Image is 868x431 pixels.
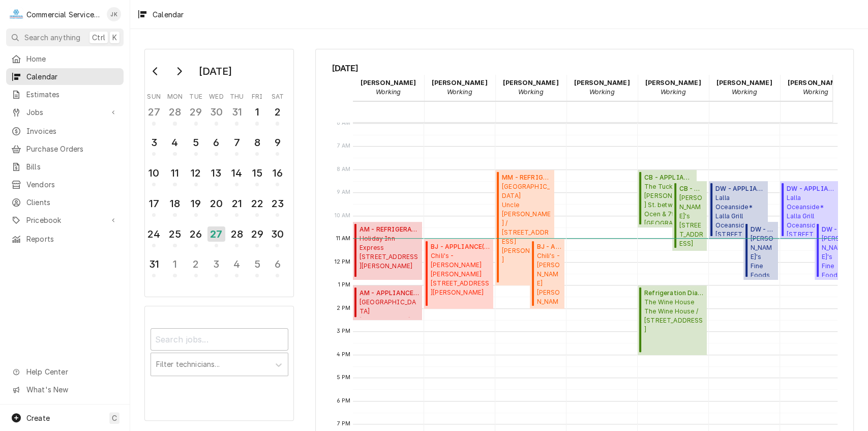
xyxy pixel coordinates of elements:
span: DW - REFRIGERATION ( Active ) [750,225,775,234]
span: 3 PM [334,327,353,335]
span: CB - APPLIANCE ( Active ) [679,184,704,193]
div: 3 [208,256,224,272]
input: Search jobs... [151,328,288,351]
div: Refrigeration Diagnostic(Upcoming)The Wine HouseThe Wine House / [STREET_ADDRESS] [638,285,707,355]
a: Clients [6,194,124,211]
em: Working [660,88,685,96]
span: 10 AM [332,212,353,220]
a: Go to What's New [6,381,124,398]
div: John Key's Avatar [107,7,121,21]
div: 27 [146,104,162,120]
em: Working [375,88,401,96]
div: 2 [188,256,204,272]
div: 11 [167,165,183,181]
div: 30 [208,104,224,120]
button: Go to previous month [145,63,166,79]
div: 8 [249,135,265,150]
span: 12 PM [332,258,353,266]
div: 27 [207,226,225,242]
span: Calendar [26,71,118,82]
div: 4 [229,256,245,272]
div: Brian Key - Working [566,75,638,100]
span: 4 PM [334,351,353,359]
div: 2 [270,104,285,120]
strong: [PERSON_NAME] [360,79,416,87]
em: Working [518,88,543,96]
div: 23 [270,196,285,211]
div: [Service] AM - REFRIGERATION Holiday Inn Express 391 Gateway Dr, Hollister, CA 95023 ID: JOB-9339... [353,222,423,280]
div: Calendar Day Picker [144,49,294,297]
span: 2 PM [334,304,353,312]
div: 16 [270,165,285,181]
div: 26 [188,226,204,242]
strong: [PERSON_NAME] [787,79,843,87]
div: 29 [188,104,204,120]
th: Sunday [144,89,164,101]
div: [DATE] [195,63,235,80]
div: AM - REFRIGERATION(Past Due)Holiday Inn Express[STREET_ADDRESS][PERSON_NAME] [353,222,423,280]
div: [Service] Refrigeration Diagnostic The Wine House The Wine House / 1 E Carmel Valley Rd Building ... [638,285,707,355]
div: 13 [208,165,224,181]
div: 15 [249,165,265,181]
span: 6 PM [334,397,353,405]
div: DW - APPLIANCE(Finalized)Lalla Oceanside*Lalla Grill Oceanside / [STREET_ADDRESS] [709,181,768,239]
a: Vendors [6,176,124,193]
div: CB - APPLIANCE(Awaiting (Ordered) Parts)The Tuck Box[PERSON_NAME] St. between Ocen & 7th, [GEOGRA... [638,170,697,228]
div: 1 [249,104,265,120]
span: C [112,413,117,423]
div: Calendar Filters [151,319,288,387]
strong: [PERSON_NAME] [645,79,701,87]
div: AM - APPLIANCE(Upcoming)[GEOGRAPHIC_DATA][PERSON_NAME][GEOGRAPHIC_DATA] / [STREET_ADDRESS] [353,285,423,320]
span: Purchase Orders [26,143,118,154]
span: MM - REFRIGERATION ( Finalized ) [502,173,551,182]
div: 1 [167,256,183,272]
em: Working [802,88,828,96]
div: 24 [146,226,162,242]
span: DW - APPLIANCE ( Finalized ) [715,184,765,193]
span: DW - APPLIANCE ( Finalized ) [787,184,836,193]
a: Reports [6,231,124,247]
a: Go to Pricebook [6,212,124,228]
div: Joey Gallegos - Working [780,75,851,100]
div: 5 [249,256,265,272]
div: 30 [270,226,285,242]
strong: [PERSON_NAME] [502,79,558,87]
div: Calendar Filters [144,306,294,421]
span: 7 AM [335,142,353,150]
span: [GEOGRAPHIC_DATA] Uncle [PERSON_NAME] / [STREET_ADDRESS][PERSON_NAME] [502,182,551,265]
div: 7 [229,135,245,150]
div: JK [107,7,121,21]
div: [Service] CB - APPLIANCE The Tuck Box Dolores St. between Ocen & 7th, Carmel, CA 93921 ID: JOB-93... [638,170,697,228]
span: The Tuck Box [PERSON_NAME] St. between Ocen & 7th, [GEOGRAPHIC_DATA], [GEOGRAPHIC_DATA] 93921 [644,182,694,225]
span: [PERSON_NAME]'s Fine Foods [STREET_ADDRESS][PERSON_NAME] [750,234,775,277]
th: Wednesday [206,89,226,101]
div: CB - APPLIANCE(Active)[PERSON_NAME]'s[STREET_ADDRESS][PERSON_NAME] [672,181,707,251]
div: MM - REFRIGERATION(Finalized)[GEOGRAPHIC_DATA]Uncle [PERSON_NAME] / [STREET_ADDRESS][PERSON_NAME] [495,170,554,285]
div: [Service] DW - REFRIGERATION Elroy's Fine Foods 15 Soledad Drive, Monterey, CA 93940 ID: JOB-9341... [815,222,849,280]
span: What's New [26,384,117,395]
span: Lalla Oceanside* Lalla Grill Oceanside / [STREET_ADDRESS] [787,193,836,236]
span: BJ - APPLIANCE ( Uninvoiced ) [536,242,561,251]
a: Invoices [6,123,124,139]
em: Working [446,88,472,96]
div: 4 [167,135,183,150]
span: Home [26,53,118,64]
span: Estimates [26,89,118,100]
a: Go to Help Center [6,363,124,380]
span: [DATE] [332,62,837,75]
div: 28 [167,104,183,120]
strong: [PERSON_NAME] [716,79,772,87]
div: BJ - APPLIANCE(Uninvoiced)Chili's - [PERSON_NAME] [PERSON_NAME][STREET_ADDRESS][PERSON_NAME] [530,239,564,309]
span: 8 AM [334,165,353,174]
span: Search anything [24,32,80,43]
span: Vendors [26,179,118,190]
span: AM - APPLIANCE ( Upcoming ) [360,289,419,298]
span: Help Center [26,366,117,377]
div: 20 [208,196,224,211]
div: 6 [208,135,224,150]
div: [Service] AM - APPLIANCE San Benito Joint Union High School Hollister High School / 1220 Monterey... [353,285,423,320]
span: Pricebook [26,215,103,225]
div: 6 [270,256,285,272]
em: Working [589,88,614,96]
button: Go to next month [169,63,189,79]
